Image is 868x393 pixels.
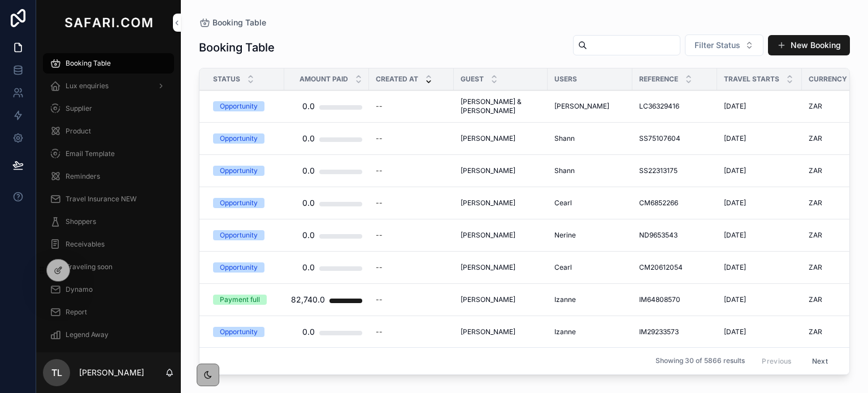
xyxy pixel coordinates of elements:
[554,198,572,208] span: Cearl
[43,302,174,322] a: Report
[639,295,680,304] span: IM64808570
[461,263,541,272] a: [PERSON_NAME]
[554,102,626,111] a: [PERSON_NAME]
[809,263,822,272] span: ZAR
[639,166,710,175] a: SS22313175
[461,198,515,208] span: [PERSON_NAME]
[639,327,679,336] span: IM29233573
[685,34,763,56] button: Select Button
[43,257,174,277] a: Traveling soon
[376,134,383,143] p: --
[724,231,795,240] a: [DATE]
[461,295,515,304] span: [PERSON_NAME]
[302,256,315,279] div: 0.0
[809,327,822,336] span: ZAR
[43,121,174,141] a: Product
[461,198,541,208] a: [PERSON_NAME]
[220,198,258,208] div: Opportunity
[809,231,822,240] span: ZAR
[461,75,484,84] span: Guest
[66,217,96,226] span: Shoppers
[639,102,679,111] span: LC36329416
[804,352,836,370] button: Next
[724,102,746,111] span: [DATE]
[809,75,847,84] span: Currency
[724,263,795,272] a: [DATE]
[291,256,362,279] a: 0.0
[461,327,541,336] a: [PERSON_NAME]
[461,134,541,143] a: [PERSON_NAME]
[220,262,258,273] div: Opportunity
[213,198,277,208] a: Opportunity
[554,263,572,272] span: Cearl
[199,40,275,55] h1: Booking Table
[220,295,260,305] div: Payment full
[291,127,362,150] a: 0.0
[43,53,174,74] a: Booking Table
[461,97,541,115] span: [PERSON_NAME] & [PERSON_NAME]
[302,95,315,118] div: 0.0
[639,166,678,175] span: SS22313175
[302,224,315,247] div: 0.0
[554,134,626,143] a: Shann
[300,75,348,84] span: Amount Paid
[213,230,277,240] a: Opportunity
[639,198,710,208] a: CM6852266
[62,14,155,32] img: App logo
[376,75,418,84] span: Created at
[554,327,626,336] a: Izanne
[461,231,515,240] span: [PERSON_NAME]
[376,102,447,111] a: --
[213,295,277,305] a: Payment full
[66,330,108,339] span: Legend Away
[291,288,325,311] div: 82,740.0
[554,231,626,240] a: Nerine
[724,231,746,240] span: [DATE]
[724,263,746,272] span: [DATE]
[724,134,795,143] a: [DATE]
[376,198,447,208] a: --
[554,166,575,175] span: Shann
[376,295,447,304] a: --
[66,59,111,68] span: Booking Table
[639,231,710,240] a: ND9653543
[291,288,362,311] a: 82,740.0
[376,231,383,240] p: --
[43,211,174,232] a: Shoppers
[695,40,740,51] span: Filter Status
[376,166,383,175] p: --
[461,166,515,175] span: [PERSON_NAME]
[768,35,850,55] button: New Booking
[43,98,174,119] a: Supplier
[656,357,745,366] span: Showing 30 of 5866 results
[639,75,678,84] span: Reference
[724,75,779,84] span: Travel Starts
[639,134,680,143] span: SS75107604
[554,231,576,240] span: Nerine
[554,75,577,84] span: Users
[302,192,315,214] div: 0.0
[66,104,92,113] span: Supplier
[291,192,362,214] a: 0.0
[43,325,174,345] a: Legend Away
[213,101,277,111] a: Opportunity
[213,133,277,144] a: Opportunity
[66,285,93,294] span: Dynamo
[554,295,576,304] span: Izanne
[66,172,100,181] span: Reminders
[376,166,447,175] a: --
[220,133,258,144] div: Opportunity
[724,295,795,304] a: [DATE]
[724,134,746,143] span: [DATE]
[66,127,91,136] span: Product
[376,295,383,304] p: --
[809,166,822,175] span: ZAR
[554,327,576,336] span: Izanne
[220,327,258,337] div: Opportunity
[291,159,362,182] a: 0.0
[220,101,258,111] div: Opportunity
[809,102,822,111] span: ZAR
[724,327,746,336] span: [DATE]
[376,134,447,143] a: --
[554,263,626,272] a: Cearl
